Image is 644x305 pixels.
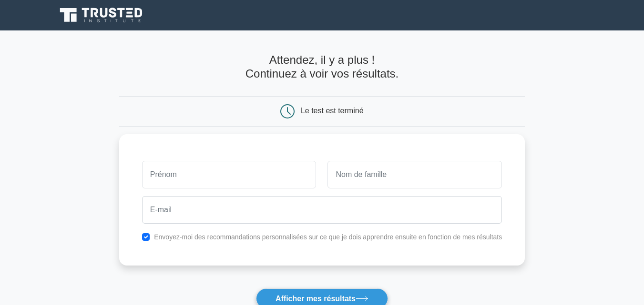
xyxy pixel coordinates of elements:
[142,161,317,188] input: Prénom
[327,161,502,188] input: Nom de famille
[276,295,356,303] font: Afficher mes résultats
[245,67,399,80] font: Continuez à voir vos résultats.
[154,233,502,241] font: Envoyez-moi des recommandations personnalisées sur ce que je dois apprendre ensuite en fonction d...
[269,53,375,66] font: Attendez, il y a plus !
[142,196,502,224] input: E-mail
[301,107,364,115] font: Le test est terminé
